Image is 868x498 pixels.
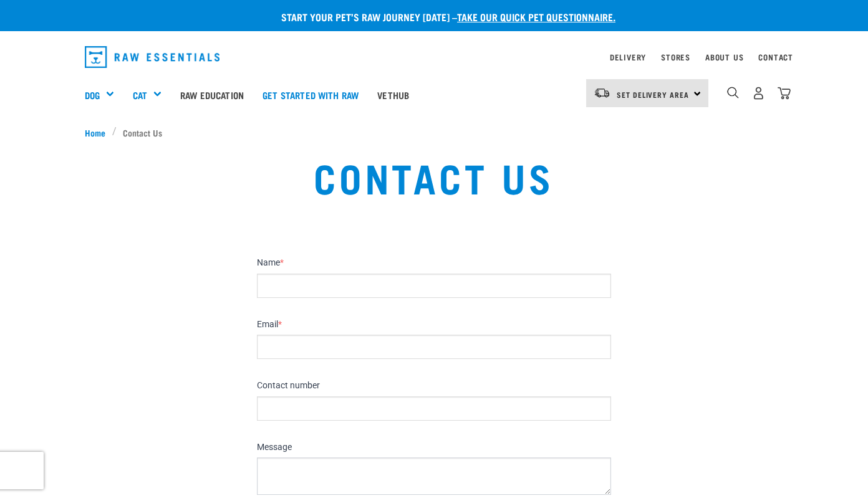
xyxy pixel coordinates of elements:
[457,14,615,19] a: take our quick pet questionnaire.
[85,46,219,68] img: Raw Essentials Logo
[727,87,739,98] img: home-icon-1@2x.png
[133,88,147,102] a: Cat
[257,380,611,391] label: Contact number
[617,92,689,97] span: Set Delivery Area
[85,88,100,102] a: Dog
[257,319,611,330] label: Email
[85,126,783,139] nav: breadcrumbs
[752,87,765,100] img: user.png
[253,70,368,120] a: Get started with Raw
[368,70,418,120] a: Vethub
[75,41,793,73] nav: dropdown navigation
[661,55,690,59] a: Stores
[171,70,253,120] a: Raw Education
[167,154,701,199] h1: Contact Us
[257,442,611,453] label: Message
[257,257,611,269] label: Name
[778,87,791,100] img: home-icon@2x.png
[610,55,646,59] a: Delivery
[705,55,743,59] a: About Us
[85,126,105,139] span: Home
[594,87,610,98] img: van-moving.png
[85,126,112,139] a: Home
[758,55,793,59] a: Contact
